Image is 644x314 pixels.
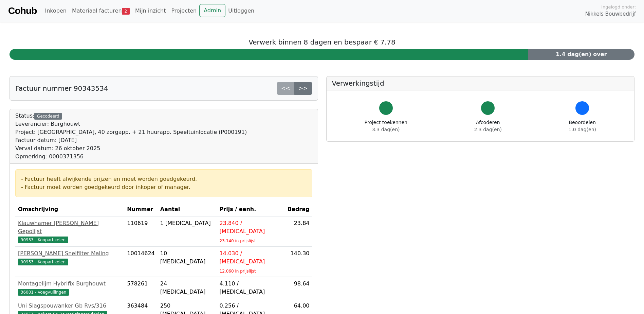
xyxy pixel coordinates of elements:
[18,289,69,296] span: 36001 - Voegvullingen
[15,144,247,153] div: Verval datum: 26 oktober 2025
[34,113,62,120] div: Gecodeerd
[124,216,157,247] td: 110619
[15,84,108,92] h5: Factuur nummer 90343534
[18,280,122,288] div: Montagelijm Hybrifix Burghouwt
[294,82,312,95] a: >>
[601,4,636,10] span: Ingelogd onder:
[160,219,214,227] div: 1 [MEDICAL_DATA]
[225,4,257,18] a: Uitloggen
[15,203,124,216] th: Omschrijving
[21,183,307,191] div: - Factuur moet worden goedgekeurd door inkoper of manager.
[220,249,282,266] div: 14.030 / [MEDICAL_DATA]
[474,119,502,133] div: Afcoderen
[569,127,596,132] span: 1.0 dag(en)
[15,120,247,128] div: Leverancier: Burghouwt
[21,175,307,183] div: - Factuur heeft afwijkende prijzen en moet worden goedgekeurd.
[220,280,282,296] div: 4.110 / [MEDICAL_DATA]
[124,247,157,277] td: 10014624
[160,280,214,296] div: 24 [MEDICAL_DATA]
[132,4,169,18] a: Mijn inzicht
[18,249,122,266] a: [PERSON_NAME] Snelfilter Maling90953 - Koopartikelen
[10,38,634,46] h5: Verwerk binnen 8 dagen en bespaar € 7.78
[15,153,247,161] div: Opmerking: 0000371356
[474,127,502,132] span: 2.3 dag(en)
[285,203,312,216] th: Bedrag
[18,302,122,310] div: Uni Slagspouwanker Gb Rvs/316
[158,203,217,216] th: Aantal
[124,203,157,216] th: Nummer
[18,219,122,244] a: Klauwhamer [PERSON_NAME] Gepolijst90953 - Koopartikelen
[285,247,312,277] td: 140.30
[15,112,247,161] div: Status:
[220,269,256,274] sub: 12.060 in prijslijst
[18,259,68,265] span: 90953 - Koopartikelen
[69,4,132,18] a: Materiaal facturen2
[217,203,285,216] th: Prijs / eenh.
[332,79,629,87] h5: Verwerkingstijd
[585,10,636,18] span: Nikkels Bouwbedrijf
[285,277,312,299] td: 98.64
[122,8,130,15] span: 2
[15,128,247,136] div: Project: [GEOGRAPHIC_DATA], 40 zorgapp. + 21 huurapp. Speeltuinlocatie (P000191)
[8,3,37,19] a: Cohub
[18,280,122,296] a: Montagelijm Hybrifix Burghouwt36001 - Voegvullingen
[15,136,247,144] div: Factuur datum: [DATE]
[160,249,214,266] div: 10 [MEDICAL_DATA]
[365,119,407,133] div: Project toekennen
[372,127,400,132] span: 3.3 dag(en)
[220,219,282,235] div: 23.840 / [MEDICAL_DATA]
[569,119,596,133] div: Beoordelen
[18,219,122,235] div: Klauwhamer [PERSON_NAME] Gepolijst
[42,4,69,18] a: Inkopen
[124,277,157,299] td: 578261
[168,4,199,18] a: Projecten
[199,4,225,17] a: Admin
[18,237,68,243] span: 90953 - Koopartikelen
[18,249,122,258] div: [PERSON_NAME] Snelfilter Maling
[220,239,256,243] sub: 23.140 in prijslijst
[528,49,634,60] div: 1.4 dag(en) over
[285,216,312,247] td: 23.84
